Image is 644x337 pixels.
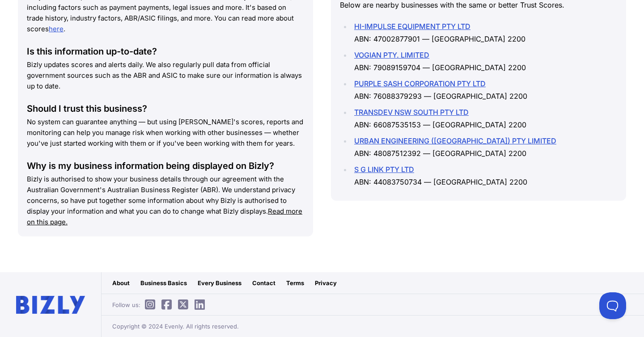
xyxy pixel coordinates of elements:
a: here [49,25,64,33]
li: ABN: 48087512392 — [GEOGRAPHIC_DATA] 2200 [352,135,617,160]
div: Business Basics [140,278,187,287]
a: Every Business [192,272,247,294]
a: Business Basics [135,272,192,294]
div: Is this information up-to-date? [27,45,304,58]
a: VOGIAN PTY. LIMITED [354,51,429,59]
p: Bizly is authorised to show your business details through our agreement with the Australian Gover... [27,174,304,227]
div: Terms [286,278,304,287]
a: HI-IMPULSE EQUIPMENT PTY LTD [354,22,470,31]
div: Should I trust this business? [27,102,304,115]
li: ABN: 76088379293 — [GEOGRAPHIC_DATA] 2200 [352,77,617,102]
a: URBAN ENGINEERING ([GEOGRAPHIC_DATA]) PTY LIMITED [354,136,556,145]
a: About [107,272,135,294]
div: Contact [252,278,275,287]
span: Copyright © 2024 Evenly. All rights reserved. [112,322,239,331]
div: Privacy [315,278,337,287]
li: ABN: 66087535153 — [GEOGRAPHIC_DATA] 2200 [352,106,617,131]
p: No system can guarantee anything — but using [PERSON_NAME]'s scores, reports and monitoring can h... [27,117,304,149]
li: ABN: 47002877901 — [GEOGRAPHIC_DATA] 2200 [352,20,617,45]
div: About [112,278,130,287]
iframe: Toggle Customer Support [599,292,626,319]
div: Every Business [198,278,241,287]
div: Why is my business information being displayed on Bizly? [27,160,304,172]
li: ABN: 79089159704 — [GEOGRAPHIC_DATA] 2200 [352,49,617,74]
a: Privacy [309,272,342,294]
span: Follow us: [112,300,205,309]
a: Contact [247,272,281,294]
a: TRANSDEV NSW SOUTH PTY LTD [354,108,469,117]
p: Bizly updates scores and alerts daily. We also regularly pull data from official government sourc... [27,59,304,92]
a: Terms [281,272,309,294]
a: S G LINK PTY LTD [354,165,414,174]
a: PURPLE SASH CORPORATION PTY LTD [354,79,486,88]
li: ABN: 44083750734 — [GEOGRAPHIC_DATA] 2200 [352,163,617,188]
